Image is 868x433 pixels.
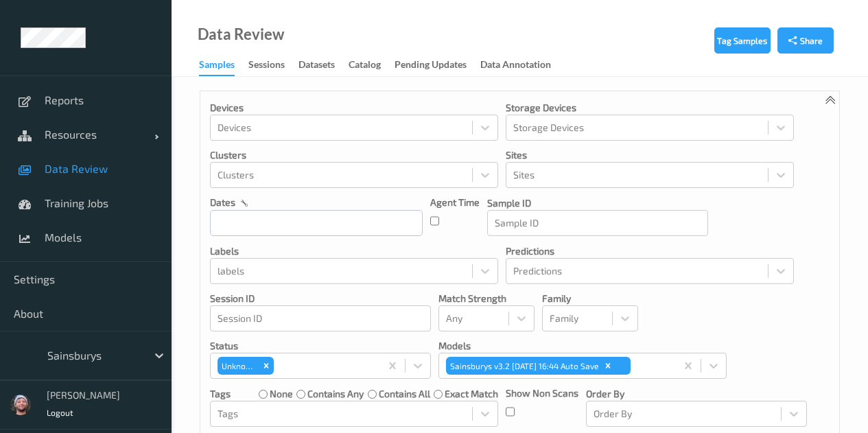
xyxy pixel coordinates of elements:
a: Pending Updates [395,56,480,75]
p: Predictions [506,244,794,258]
p: Session ID [210,292,431,305]
p: Match Strength [438,292,535,305]
p: Devices [210,101,498,115]
p: Sites [506,148,794,162]
div: Sessions [248,58,285,75]
p: Agent Time [430,196,480,209]
p: Storage Devices [506,101,794,115]
label: exact match [445,387,498,401]
p: Status [210,339,431,353]
div: Samples [199,58,235,76]
div: Datasets [298,58,335,75]
button: Share [777,27,834,54]
p: Clusters [210,148,498,162]
div: Remove Unknown [259,357,274,375]
button: Tag Samples [714,27,771,54]
label: contains all [379,387,430,401]
a: Datasets [298,56,349,75]
label: contains any [307,387,364,401]
div: Catalog [349,58,381,75]
div: Remove Sainsburys v3.2 2025-09-19 16:44 Auto Save [600,357,615,375]
a: Data Annotation [480,56,565,75]
p: Tags [210,387,231,401]
a: Sessions [248,56,298,75]
p: Order By [586,387,807,401]
div: Sainsburys v3.2 [DATE] 16:44 Auto Save [446,357,600,375]
a: Catalog [349,56,395,75]
a: Samples [199,56,248,76]
div: Pending Updates [395,58,467,75]
p: dates [210,196,235,209]
label: none [270,387,293,401]
p: labels [210,244,498,258]
div: Unknown [218,357,259,375]
p: Sample ID [487,196,708,210]
p: Show Non Scans [506,386,578,400]
p: Family [542,292,638,305]
div: Data Review [198,27,284,41]
p: Models [438,339,727,353]
div: Data Annotation [480,58,551,75]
